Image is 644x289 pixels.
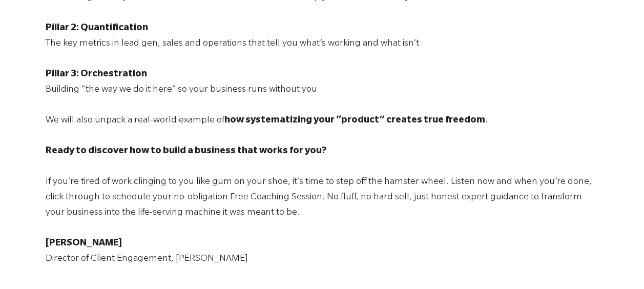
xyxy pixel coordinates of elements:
span: [PERSON_NAME] [46,239,122,249]
iframe: Chat Widget [593,240,644,289]
span: Pillar 3: Orchestration [46,70,147,80]
span: Ready to discover how to build a business that works for you? [46,147,327,157]
span: how systematizing your “product” creates true freedom [224,116,485,126]
span: Pillar 2: Quantification [46,24,148,34]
